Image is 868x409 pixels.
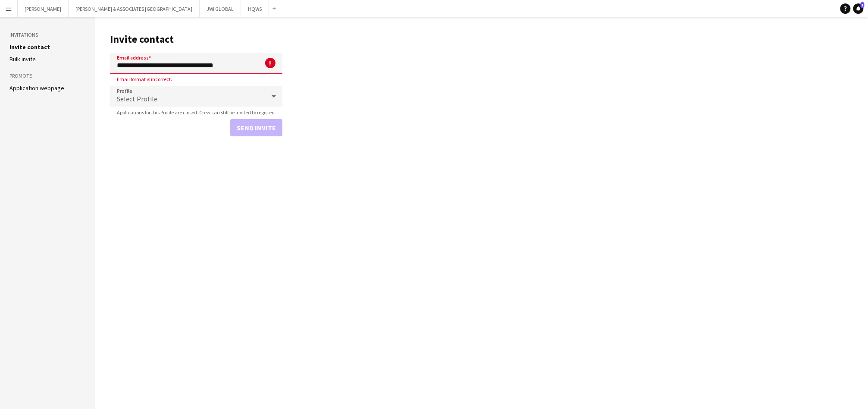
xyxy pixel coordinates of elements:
[861,2,865,8] span: 1
[9,84,64,92] a: Application webpage
[9,55,36,63] a: Bulk invite
[69,0,200,17] button: [PERSON_NAME] & ASSOCIATES [GEOGRAPHIC_DATA]
[110,76,179,82] span: Email format is incorrect.
[9,31,85,39] h3: Invitations
[110,109,281,116] span: Applications for this Profile are closed. Crew can still be invited to register.
[200,0,241,17] button: JWI GLOBAL
[18,0,69,17] button: [PERSON_NAME]
[9,72,85,80] h3: Promote
[110,33,282,46] h1: Invite contact
[9,43,50,51] a: Invite contact
[117,94,157,103] span: Select Profile
[853,3,864,14] a: 1
[241,0,269,17] button: HQWS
